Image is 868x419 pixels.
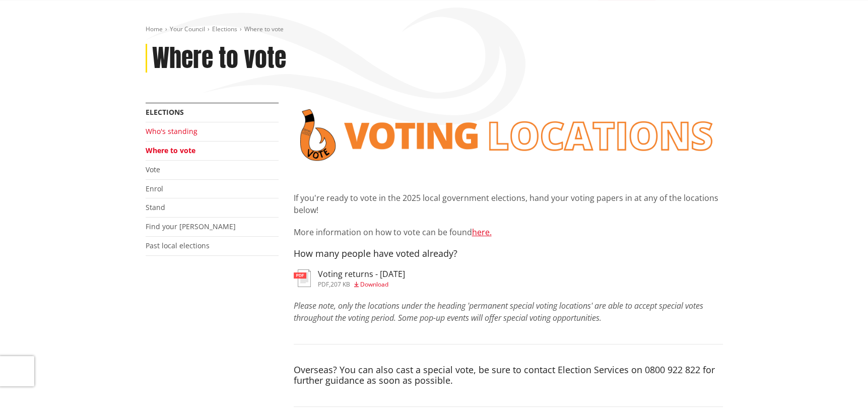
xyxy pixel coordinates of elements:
[146,146,195,155] a: Where to vote
[146,202,165,212] a: Stand
[330,280,350,289] span: 207 KB
[318,282,405,288] div: ,
[244,25,284,33] span: Where to vote
[146,107,184,117] a: Elections
[146,241,210,250] a: Past local elections
[318,269,405,279] h3: Voting returns - [DATE]
[146,165,160,174] a: Vote
[146,25,723,34] nav: breadcrumb
[822,377,858,413] iframe: Messenger Launcher
[294,192,723,216] p: If you're ready to vote in the 2025 local government elections, hand your voting papers in at any...
[212,25,237,33] a: Elections
[360,280,388,289] span: Download
[472,227,492,238] a: here.
[294,269,311,287] img: document-pdf.svg
[170,25,205,33] a: Your Council
[152,44,286,73] h1: Where to vote
[146,126,197,136] a: Who's standing
[146,222,236,231] a: Find your [PERSON_NAME]
[294,103,723,167] img: voting locations banner
[146,25,163,33] a: Home
[294,269,405,288] a: Voting returns - [DATE] pdf,207 KB Download
[294,248,723,259] h4: How many people have voted already?
[294,365,723,386] h4: Overseas? You can also cast a special vote, be sure to contact Election Services on 0800 922 822 ...
[294,300,703,323] em: Please note, only the locations under the heading 'permanent special voting locations' are able t...
[146,184,163,193] a: Enrol
[294,226,723,238] p: More information on how to vote can be found
[318,280,329,289] span: pdf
